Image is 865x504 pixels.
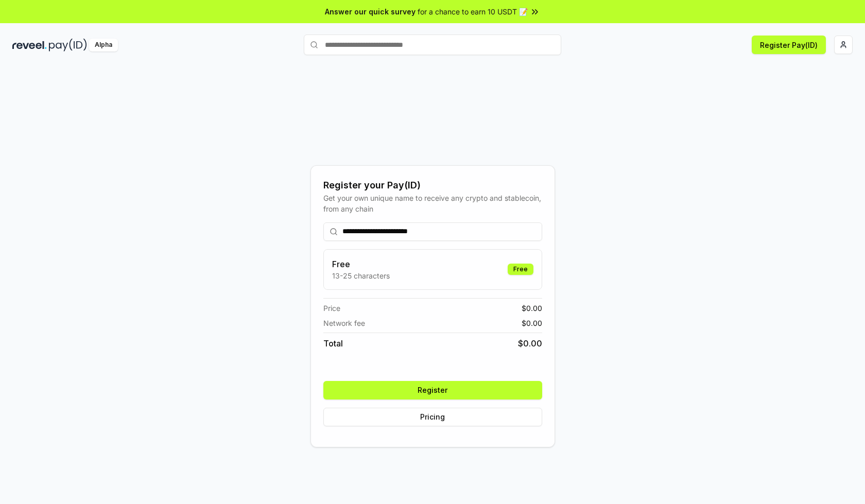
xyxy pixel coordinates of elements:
span: Answer our quick survey [325,6,416,17]
span: Network fee [323,318,365,328]
span: Price [323,303,340,314]
img: reveel_dark [12,39,47,51]
span: $ 0.00 [522,318,542,328]
h3: Free [332,258,390,270]
span: $ 0.00 [518,337,542,350]
img: pay_id [49,39,87,51]
div: Alpha [89,39,118,51]
button: Register Pay(ID) [752,36,826,54]
div: Free [508,264,533,275]
span: Total [323,337,343,350]
div: Register your Pay(ID) [323,178,542,193]
span: for a chance to earn 10 USDT 📝 [418,6,528,17]
button: Register [323,381,542,399]
div: Get your own unique name to receive any crypto and stablecoin, from any chain [323,193,542,214]
p: 13-25 characters [332,270,390,281]
span: $ 0.00 [522,303,542,314]
button: Pricing [323,408,542,426]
